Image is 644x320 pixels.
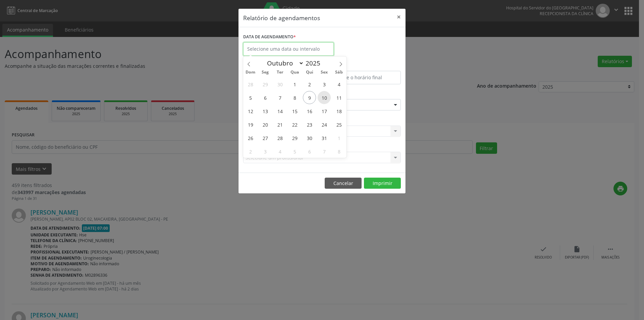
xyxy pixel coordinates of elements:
span: Outubro 12, 2025 [244,104,257,118]
span: Outubro 15, 2025 [288,104,301,118]
span: Setembro 30, 2025 [273,78,286,91]
span: Outubro 30, 2025 [303,131,316,144]
span: Outubro 25, 2025 [332,118,345,131]
span: Novembro 7, 2025 [318,145,331,158]
input: Selecione uma data ou intervalo [243,42,334,56]
span: Novembro 3, 2025 [259,145,272,158]
span: Outubro 5, 2025 [244,91,257,104]
span: Outubro 3, 2025 [318,78,331,91]
button: Imprimir [364,178,401,189]
span: Outubro 23, 2025 [303,118,316,131]
span: Qua [287,70,302,75]
input: Year [304,59,326,67]
span: Sex [317,70,332,75]
span: Outubro 8, 2025 [288,91,301,104]
span: Outubro 10, 2025 [318,91,331,104]
span: Outubro 31, 2025 [318,131,331,144]
span: Outubro 14, 2025 [273,104,286,118]
span: Outubro 19, 2025 [244,118,257,131]
select: Month [264,58,304,68]
span: Novembro 4, 2025 [273,145,286,158]
span: Outubro 27, 2025 [259,131,272,144]
span: Outubro 13, 2025 [259,104,272,118]
span: Outubro 20, 2025 [259,118,272,131]
span: Outubro 17, 2025 [318,104,331,118]
span: Outubro 16, 2025 [303,104,316,118]
label: DATA DE AGENDAMENTO [243,32,296,42]
span: Outubro 7, 2025 [273,91,286,104]
h5: Relatório de agendamentos [243,13,320,22]
span: Outubro 18, 2025 [332,104,345,118]
span: Seg [258,70,273,75]
span: Outubro 26, 2025 [244,131,257,144]
span: Novembro 2, 2025 [244,145,257,158]
span: Outubro 11, 2025 [332,91,345,104]
span: Outubro 29, 2025 [288,131,301,144]
span: Outubro 22, 2025 [288,118,301,131]
span: Outubro 24, 2025 [318,118,331,131]
input: Selecione o horário final [324,71,401,84]
span: Novembro 5, 2025 [288,145,301,158]
span: Ter [273,70,287,75]
span: Outubro 2, 2025 [303,78,316,91]
span: Novembro 6, 2025 [303,145,316,158]
span: Outubro 28, 2025 [273,131,286,144]
span: Setembro 28, 2025 [244,78,257,91]
span: Outubro 9, 2025 [303,91,316,104]
span: Outubro 21, 2025 [273,118,286,131]
span: Dom [243,70,258,75]
span: Sáb [332,70,346,75]
span: Setembro 29, 2025 [259,78,272,91]
label: ATÉ [324,60,401,71]
span: Outubro 4, 2025 [332,78,345,91]
button: Cancelar [325,178,362,189]
button: Close [392,9,406,25]
span: Outubro 1, 2025 [288,78,301,91]
span: Novembro 1, 2025 [332,131,345,144]
span: Novembro 8, 2025 [332,145,345,158]
span: Outubro 6, 2025 [259,91,272,104]
span: Qui [302,70,317,75]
